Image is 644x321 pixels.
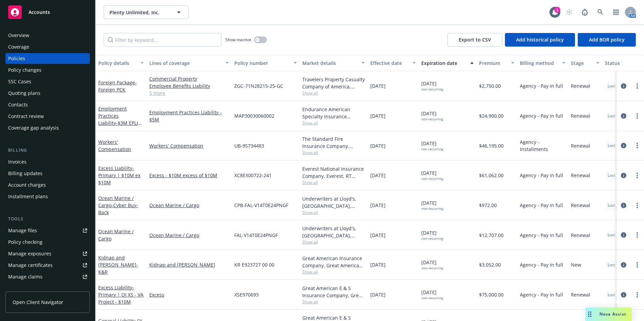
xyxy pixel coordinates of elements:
[302,120,365,126] span: Show all
[589,36,625,43] span: Add BOR policy
[608,113,625,119] span: Lost BOR
[302,150,365,155] span: Show all
[149,60,221,67] div: Lines of coverage
[505,33,575,47] button: Add historical policy
[8,53,25,64] div: Policies
[98,165,140,186] span: - Primary | $10M ex $10M
[98,284,143,305] span: - Primary | OI XS - VA Project - $10M
[421,147,443,151] div: non-recurring
[571,142,590,149] span: Renewal
[5,248,90,259] span: Manage exposures
[302,106,365,120] div: Endurance American Specialty Insurance Company, Sompo International, RT Specialty Insurance Servi...
[421,117,443,121] div: non-recurring
[520,261,563,268] span: Agency - Pay in full
[578,33,636,47] button: Add BOR policy
[104,5,189,19] button: Plenty Unlimited, Inc.
[5,283,90,294] a: Manage BORs
[8,156,27,167] div: Invoices
[479,112,504,119] span: $24,900.00
[479,60,507,67] div: Premium
[370,232,386,239] span: [DATE]
[5,30,90,41] a: Overview
[620,171,628,180] a: circleInformation
[586,307,632,321] button: Nova Assist
[109,9,168,16] span: Plenty Unlimited, Inc.
[370,60,408,67] div: Effective date
[5,147,90,154] div: Billing
[98,79,137,93] a: Foreign Package
[302,239,365,245] span: Show all
[571,232,590,239] span: Renewal
[8,191,48,202] div: Installment plans
[421,169,443,181] span: [DATE]
[232,55,300,71] button: Policy number
[98,254,138,275] a: Kidnap and [PERSON_NAME]
[149,261,229,268] a: Kidnap and [PERSON_NAME]
[419,55,476,71] button: Expiration date
[104,33,221,47] input: Filter by keyword...
[520,232,563,239] span: Agency - Pay in full
[5,180,90,190] a: Account charges
[98,79,137,93] span: - Foreign PCK
[479,232,504,239] span: $12,707.00
[98,284,143,305] a: Excess Liability
[620,261,628,269] a: circleInformation
[234,261,274,268] span: KR E923727 00 00
[302,90,365,96] span: Show all
[459,36,491,43] span: Export to CSV
[620,112,628,120] a: circleInformation
[98,202,138,216] span: - Cyber Buy-Back
[368,55,419,71] button: Effective date
[620,82,628,90] a: circleInformation
[149,172,229,179] a: Excess - $10M excess of $10M
[609,5,623,19] a: Switch app
[302,76,365,90] div: Travelers Property Casualty Company of America, Travelers Insurance
[421,266,443,270] div: non-recurring
[5,225,90,236] a: Manage files
[633,261,641,269] a: more
[5,216,90,222] div: Tools
[571,112,590,119] span: Renewal
[302,195,365,209] div: Underwriters at Lloyd's, [GEOGRAPHIC_DATA], [PERSON_NAME] of [GEOGRAPHIC_DATA], [PERSON_NAME] Cargo
[98,195,138,216] a: Ocean Marine / Cargo
[421,80,443,91] span: [DATE]
[370,291,386,298] span: [DATE]
[8,283,40,294] div: Manage BORs
[633,82,641,90] a: more
[516,36,564,43] span: Add historical policy
[571,172,590,179] span: Renewal
[98,139,131,152] a: Workers' Compensation
[149,291,229,298] a: Excess
[633,201,641,209] a: more
[421,236,443,241] div: non-recurring
[562,5,576,19] a: Start snowing
[479,142,504,149] span: $46,195.00
[620,201,628,209] a: circleInformation
[8,111,44,122] div: Contract review
[633,141,641,150] a: more
[554,7,560,13] div: 1
[96,55,147,71] button: Policy details
[149,82,229,89] a: Employee Benefits Liability
[520,112,563,119] span: Agency - Pay in full
[608,142,625,149] span: Lost BOR
[5,111,90,122] a: Contract review
[5,260,90,271] a: Manage certificates
[479,82,501,89] span: $2,750.00
[599,311,626,317] span: Nova Assist
[608,172,625,179] span: Lost BOR
[479,261,501,268] span: $3,052.00
[149,202,229,209] a: Ocean Marine / Cargo
[421,296,443,300] div: non-recurring
[568,55,602,71] button: Stage
[98,120,142,133] span: - $3M EPLI Limit
[421,259,443,270] span: [DATE]
[633,231,641,239] a: more
[8,168,43,179] div: Billing updates
[5,3,90,22] a: Accounts
[5,88,90,99] a: Quoting plans
[149,232,229,239] a: Ocean Marine / Cargo
[421,206,443,211] div: non-recurring
[370,202,386,209] span: [DATE]
[476,55,517,71] button: Premium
